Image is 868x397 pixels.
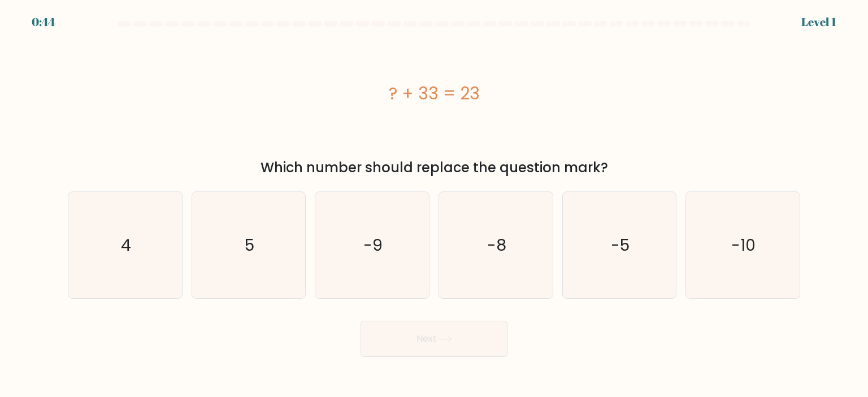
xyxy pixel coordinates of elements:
[75,158,793,178] div: Which number should replace the question mark?
[801,14,836,30] div: Level 1
[121,234,131,256] text: 4
[68,81,800,106] div: ? + 33 = 23
[611,234,630,256] text: -5
[732,234,756,256] text: -10
[245,234,254,256] text: 5
[361,321,507,357] button: Next
[32,14,55,30] div: 0:44
[487,234,506,256] text: -8
[364,234,383,256] text: -9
